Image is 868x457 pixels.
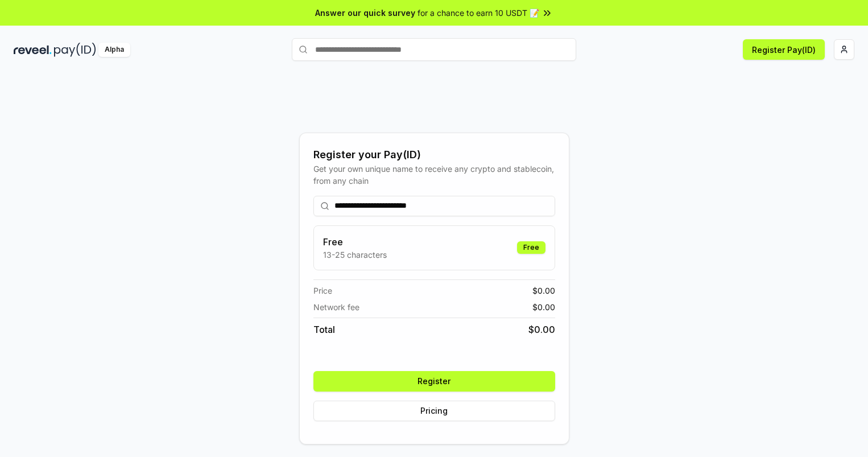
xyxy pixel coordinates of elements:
[313,371,555,392] button: Register
[313,401,555,421] button: Pricing
[98,43,130,57] div: Alpha
[532,285,555,297] span: $ 0.00
[418,7,539,19] span: for a chance to earn 10 USDT 📝
[743,39,825,60] button: Register Pay(ID)
[313,147,555,163] div: Register your Pay(ID)
[313,163,555,187] div: Get your own unique name to receive any crypto and stablecoin, from any chain
[313,323,335,336] span: Total
[315,7,415,19] span: Answer our quick survey
[14,43,52,57] img: reveel_dark
[323,235,387,249] h3: Free
[517,241,545,254] div: Free
[313,285,332,297] span: Price
[313,301,359,313] span: Network fee
[54,43,96,57] img: pay_id
[528,323,555,336] span: $ 0.00
[323,249,387,261] p: 13-25 characters
[532,301,555,313] span: $ 0.00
